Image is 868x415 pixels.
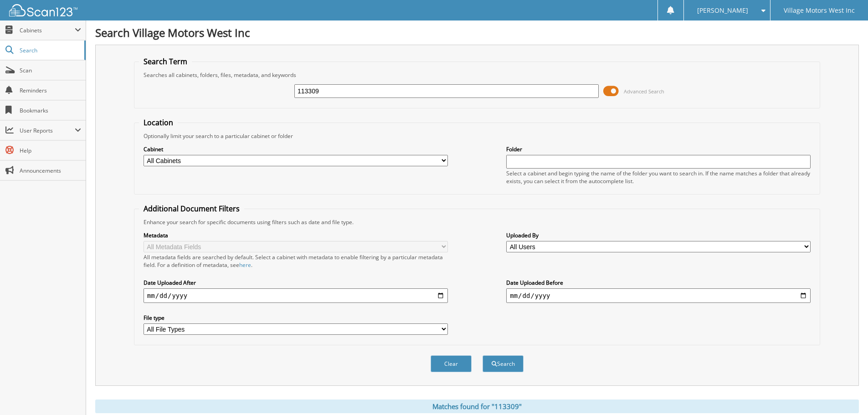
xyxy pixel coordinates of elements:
[144,145,448,153] label: Cabinet
[20,87,81,94] span: Reminders
[20,147,81,154] span: Help
[483,355,524,372] button: Search
[20,26,75,34] span: Cabinets
[139,218,815,226] div: Enhance your search for specific documents using filters such as date and file type.
[20,67,81,74] span: Scan
[697,8,748,13] span: [PERSON_NAME]
[139,132,815,140] div: Optionally limit your search to a particular cabinet or folder
[506,145,811,153] label: Folder
[20,167,81,174] span: Announcements
[144,253,448,269] div: All metadata fields are searched by default. Select a cabinet with metadata to enable filtering b...
[784,8,855,13] span: Village Motors West Inc
[95,400,859,413] div: Matches found for "113309"
[506,169,811,185] div: Select a cabinet and begin typing the name of the folder you want to search in. If the name match...
[20,46,80,54] span: Search
[144,279,448,287] label: Date Uploaded After
[144,314,448,322] label: File type
[139,118,178,128] legend: Location
[144,231,448,239] label: Metadata
[239,261,251,269] a: here
[139,56,192,67] legend: Search Term
[144,288,448,303] input: start
[506,231,811,239] label: Uploaded By
[20,127,75,134] span: User Reports
[624,88,664,95] span: Advanced Search
[9,4,77,16] img: scan123-logo-white.svg
[431,355,472,372] button: Clear
[139,71,815,79] div: Searches all cabinets, folders, files, metadata, and keywords
[20,107,81,114] span: Bookmarks
[506,288,811,303] input: end
[506,279,811,287] label: Date Uploaded Before
[95,25,859,40] h1: Search Village Motors West Inc
[139,204,244,214] legend: Additional Document Filters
